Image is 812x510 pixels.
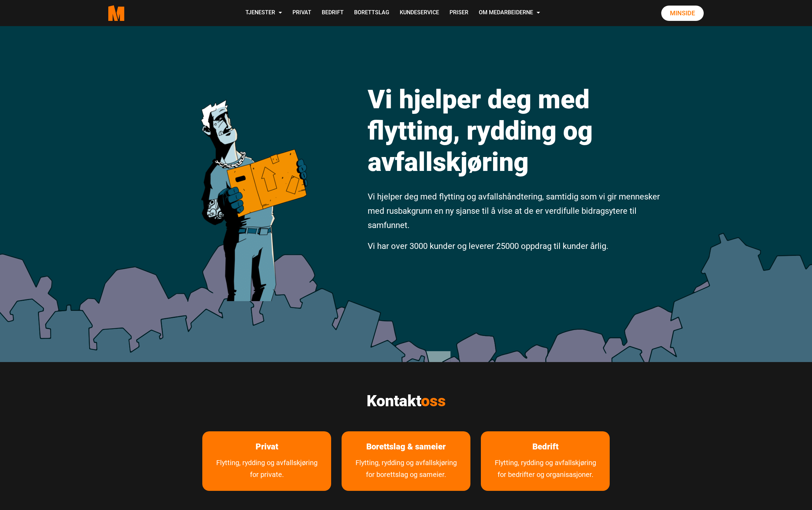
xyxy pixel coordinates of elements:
[356,431,456,462] a: Les mer om Borettslag & sameier
[474,1,545,25] a: Om Medarbeiderne
[287,1,317,25] a: Privat
[368,84,662,178] h1: Vi hjelper deg med flytting, rydding og avfallskjøring
[245,431,289,462] a: les mer om Privat
[194,68,314,301] img: medarbeiderne man icon optimized
[661,6,704,21] a: Minside
[444,1,474,25] a: Priser
[395,1,444,25] a: Kundeservice
[202,457,331,491] a: Flytting, rydding og avfallskjøring for private.
[342,457,470,491] a: Tjenester for borettslag og sameier
[368,192,660,230] span: Vi hjelper deg med flytting og avfallshåndtering, samtidig som vi gir mennesker med rusbakgrunn e...
[240,1,287,25] a: Tjenester
[368,241,608,251] span: Vi har over 3000 kunder og leverer 25000 oppdrag til kunder årlig.
[421,392,446,410] span: oss
[349,1,395,25] a: Borettslag
[202,392,610,410] h2: Kontakt
[317,1,349,25] a: Bedrift
[522,431,569,462] a: les mer om Bedrift
[481,457,610,491] a: Tjenester vi tilbyr bedrifter og organisasjoner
